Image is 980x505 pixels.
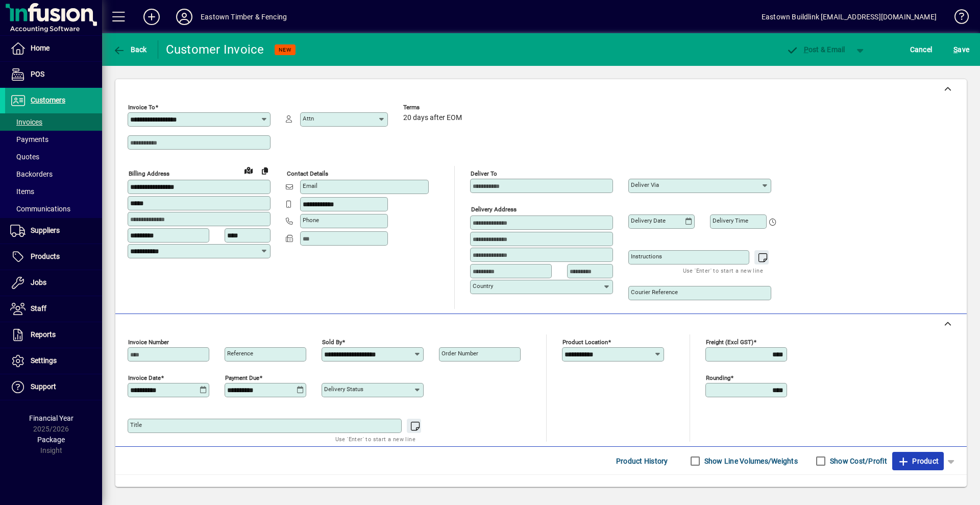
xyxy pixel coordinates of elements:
[10,135,48,143] span: Payments
[471,170,497,177] mat-label: Deliver To
[616,453,668,469] span: Product History
[442,350,478,357] mat-label: Order number
[168,8,201,26] button: Profile
[128,104,155,111] mat-label: Invoice To
[908,40,935,59] button: Cancel
[31,356,57,365] span: Settings
[5,183,102,200] a: Items
[631,181,659,188] mat-label: Deliver via
[5,165,102,183] a: Backorders
[403,104,464,111] span: Terms
[786,45,845,54] span: ost & Email
[31,382,56,391] span: Support
[5,348,102,374] a: Settings
[947,2,967,35] a: Knowledge Base
[5,322,102,348] a: Reports
[5,62,102,87] a: POS
[225,374,259,381] mat-label: Payment due
[128,339,169,346] mat-label: Invoice number
[303,217,319,224] mat-label: Phone
[5,244,102,270] a: Products
[10,153,39,161] span: Quotes
[303,115,314,122] mat-label: Attn
[897,453,939,469] span: Product
[702,456,798,466] label: Show Line Volumes/Weights
[804,45,808,54] span: P
[29,414,73,422] span: Financial Year
[113,45,147,54] span: Back
[130,421,142,428] mat-label: Title
[279,46,291,53] span: NEW
[953,45,958,54] span: S
[828,456,887,466] label: Show Cost/Profit
[324,386,363,393] mat-label: Delivery status
[5,131,102,148] a: Payments
[257,162,273,179] button: Copy to Delivery address
[892,452,944,470] button: Product
[403,114,462,122] span: 20 days after EOM
[322,339,342,346] mat-label: Sold by
[5,36,102,61] a: Home
[10,205,70,213] span: Communications
[10,170,53,178] span: Backorders
[335,433,415,445] mat-hint: Use 'Enter' to start a new line
[631,253,662,260] mat-label: Instructions
[5,296,102,322] a: Staff
[473,282,493,290] mat-label: Country
[303,182,317,189] mat-label: Email
[31,96,65,104] span: Customers
[31,278,46,286] span: Jobs
[31,330,56,339] span: Reports
[166,41,264,58] div: Customer Invoice
[953,41,969,58] span: ave
[102,40,158,59] app-page-header-button: Back
[683,264,763,276] mat-hint: Use 'Enter' to start a new line
[37,436,65,444] span: Package
[706,374,730,381] mat-label: Rounding
[128,374,161,381] mat-label: Invoice date
[5,200,102,218] a: Communications
[706,339,753,346] mat-label: Freight (excl GST)
[910,41,933,58] span: Cancel
[631,217,666,224] mat-label: Delivery date
[562,339,608,346] mat-label: Product location
[781,40,850,59] button: Post & Email
[110,40,150,59] button: Back
[5,270,102,296] a: Jobs
[31,44,50,52] span: Home
[951,40,972,59] button: Save
[31,304,46,312] span: Staff
[240,162,257,178] a: View on map
[5,218,102,244] a: Suppliers
[227,350,253,357] mat-label: Reference
[5,148,102,165] a: Quotes
[10,118,42,126] span: Invoices
[10,187,34,196] span: Items
[713,217,748,224] mat-label: Delivery time
[31,226,60,234] span: Suppliers
[31,252,60,260] span: Products
[5,113,102,131] a: Invoices
[201,9,287,25] div: Eastown Timber & Fencing
[612,452,672,470] button: Product History
[135,8,168,26] button: Add
[5,374,102,400] a: Support
[631,288,678,296] mat-label: Courier Reference
[31,70,44,78] span: POS
[762,9,937,25] div: Eastown Buildlink [EMAIL_ADDRESS][DOMAIN_NAME]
